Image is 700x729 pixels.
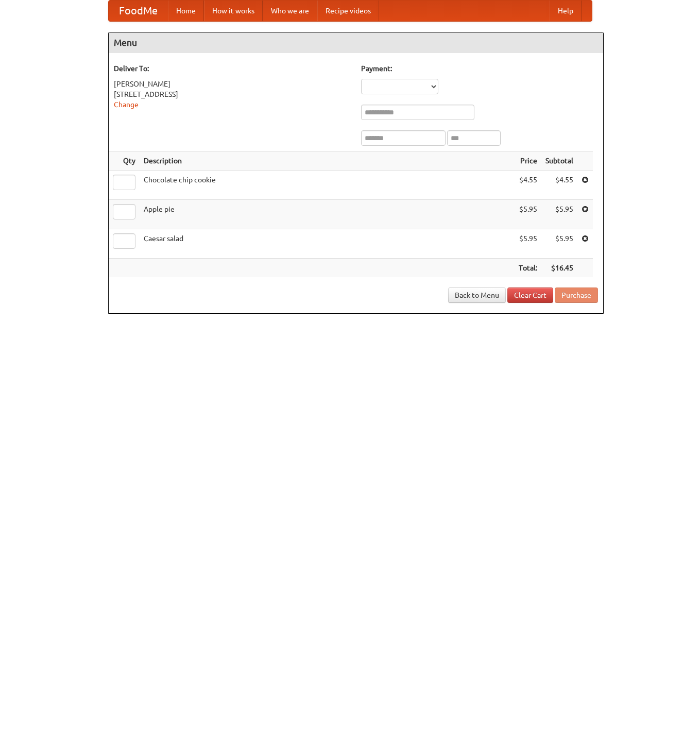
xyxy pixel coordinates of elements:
[109,32,603,53] h4: Menu
[507,287,553,303] a: Clear Cart
[263,1,317,21] a: Who we are
[515,151,541,171] th: Price
[541,229,577,259] td: $5.95
[541,151,577,171] th: Subtotal
[140,171,515,200] td: Chocolate chip cookie
[550,1,582,21] a: Help
[317,1,379,21] a: Recipe videos
[140,229,515,259] td: Caesar salad
[361,63,598,74] h5: Payment:
[515,229,541,259] td: $5.95
[204,1,263,21] a: How it works
[114,100,139,109] a: Change
[541,200,577,229] td: $5.95
[114,63,351,74] h5: Deliver To:
[515,171,541,200] td: $4.55
[541,171,577,200] td: $4.55
[140,200,515,229] td: Apple pie
[140,151,515,171] th: Description
[114,89,351,99] div: [STREET_ADDRESS]
[515,259,541,278] th: Total:
[109,1,168,21] a: FoodMe
[109,151,140,171] th: Qty
[541,259,577,278] th: $16.45
[515,200,541,229] td: $5.95
[168,1,204,21] a: Home
[448,287,506,303] a: Back to Menu
[114,79,351,89] div: [PERSON_NAME]
[555,287,598,303] button: Purchase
